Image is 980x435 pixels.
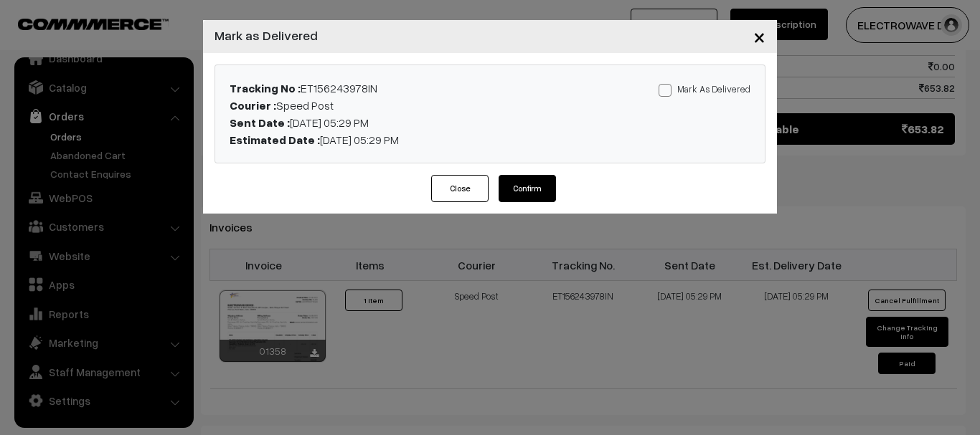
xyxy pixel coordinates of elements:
[230,98,276,113] b: Courier :
[659,81,750,97] label: Mark As Delivered
[742,14,777,59] button: Close
[230,133,320,147] b: Estimated Date :
[499,175,556,202] button: Confirm
[219,80,580,148] div: ET156243978IN Speed Post [DATE] 05:29 PM [DATE] 05:29 PM
[431,175,489,202] button: Close
[215,26,318,45] h4: Mark as Delivered
[230,115,290,130] b: Sent Date :
[753,23,765,49] span: ×
[230,81,301,95] b: Tracking No :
